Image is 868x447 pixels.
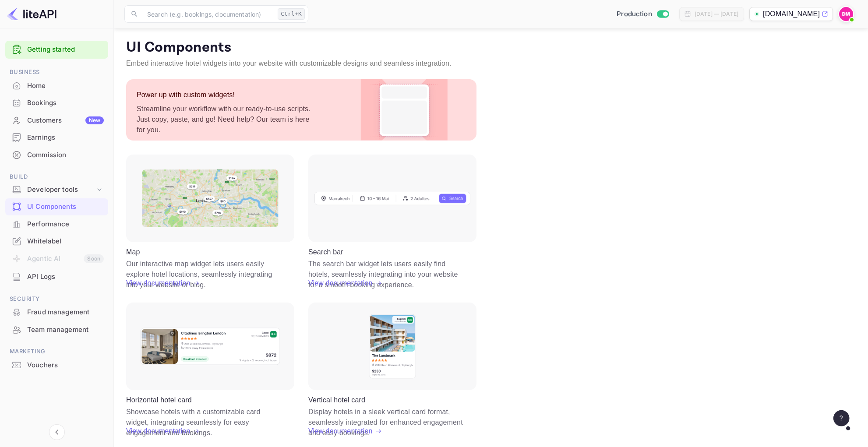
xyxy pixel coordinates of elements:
div: Whitelabel [5,233,108,250]
div: Vouchers [27,360,104,370]
div: Team management [5,321,108,338]
a: Performance [5,216,108,232]
div: Bookings [5,95,108,112]
div: Fraud management [27,307,104,317]
a: View documentation [308,278,375,289]
div: Commission [27,150,104,160]
span: Business [5,67,108,77]
div: Performance [27,219,104,229]
p: Embed interactive hotel widgets into your website with customizable designs and seamless integrat... [126,58,856,69]
a: Getting started [27,45,104,55]
a: View documentation [126,426,193,436]
div: Ctrl+K [278,8,305,20]
div: Whitelabel [27,236,104,246]
div: Getting started [5,41,108,59]
a: Whitelabel [5,233,108,249]
div: Commission [5,147,108,164]
a: Vouchers [5,357,108,373]
p: Showcase hotels with a customizable card widget, integrating seamlessly for easy engagement and b... [126,407,283,422]
span: Production [617,9,652,19]
p: The search bar widget lets users easily find hotels, seamlessly integrating into your website for... [308,259,466,275]
img: Custom Widget PNG [369,79,440,141]
p: [DOMAIN_NAME] [763,9,820,19]
img: Map Frame [142,169,279,227]
div: Developer tools [27,185,95,195]
a: Team management [5,321,108,338]
p: Streamline your workflow with our ready-to-use scripts. Just copy, paste, and go! Need help? Our ... [137,104,312,120]
div: CustomersNew [5,112,108,129]
a: Earnings [5,129,108,145]
p: Power up with custom widgets! [137,90,235,100]
a: Commission [5,147,108,163]
div: Earnings [27,133,104,143]
img: Search Frame [314,191,470,205]
a: CustomersNew [5,112,108,128]
input: Search (e.g. bookings, documentation) [142,5,274,23]
div: Developer tools [5,182,108,197]
a: API Logs [5,268,108,285]
a: Bookings [5,95,108,111]
p: View documentation [308,278,373,289]
img: Vertical hotel card Frame [368,313,416,379]
span: Security [5,294,108,304]
p: Vertical hotel card [308,395,365,403]
div: New [85,116,104,124]
div: Vouchers [5,357,108,374]
a: Fraud management [5,304,108,320]
p: Horizontal hotel card [126,395,192,403]
p: View documentation [126,278,191,289]
a: View documentation [308,426,375,436]
div: Performance [5,216,108,233]
p: View documentation [308,426,373,436]
div: Customers [27,116,104,126]
div: Fraud management [5,304,108,321]
p: Our interactive map widget lets users easily explore hotel locations, seamlessly integrating into... [126,259,283,275]
div: Home [5,77,108,95]
img: LiteAPI logo [7,7,56,21]
button: Collapse navigation [49,424,65,440]
div: UI Components [27,202,104,212]
p: Display hotels in a sleek vertical card format, seamlessly integrated for enhanced engagement and... [308,407,466,422]
p: Search bar [308,247,343,255]
div: Team management [27,325,104,335]
p: View documentation [126,426,191,436]
span: Marketing [5,347,108,356]
div: UI Components [5,198,108,215]
div: Switch to Sandbox mode [613,9,672,19]
div: API Logs [27,272,104,282]
img: Dylan McLean [839,7,853,21]
span: Build [5,172,108,182]
div: [DATE] — [DATE] [695,10,738,18]
p: UI Components [126,39,856,56]
div: API Logs [5,268,108,285]
a: Home [5,77,108,94]
div: Bookings [27,98,104,108]
div: Home [27,81,104,91]
p: Map [126,247,140,255]
a: View documentation [126,278,193,289]
div: Earnings [5,129,108,146]
a: UI Components [5,198,108,215]
img: Horizontal hotel card Frame [140,327,281,366]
